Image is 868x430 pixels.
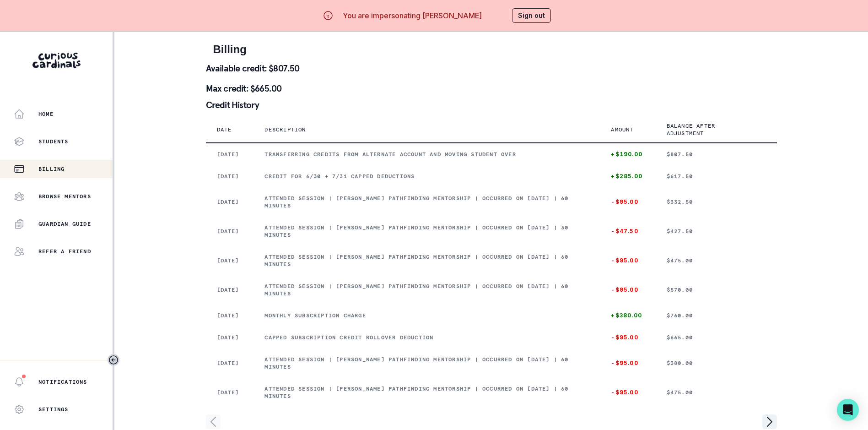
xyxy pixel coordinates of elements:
button: Toggle sidebar [108,354,119,366]
p: Balance after adjustment [667,122,755,137]
p: You are impersonating [PERSON_NAME] [343,10,482,21]
p: [DATE] [217,286,243,294]
p: $617.50 [667,173,766,180]
p: Capped subscription credit rollover deduction [264,334,589,341]
p: -$95.00 [611,359,644,367]
p: [DATE] [217,173,243,180]
p: Home [38,110,54,118]
p: +$380.00 [611,312,644,319]
p: -$95.00 [611,389,644,396]
p: Attended session | [PERSON_NAME] Pathfinding Mentorship | Occurred on [DATE] | 60 minutes [264,385,589,400]
p: Guardian Guide [38,220,91,228]
button: Sign out [512,8,551,23]
p: Refer a friend [38,248,91,255]
p: Description [264,126,306,133]
p: $760.00 [667,312,766,319]
p: +$190.00 [611,151,644,158]
p: Attended session | [PERSON_NAME] Pathfinding Mentorship | Occurred on [DATE] | 60 minutes [264,356,589,370]
p: Max credit: $665.00 [206,84,777,93]
p: Browse Mentors [38,193,91,200]
p: [DATE] [217,228,243,235]
p: Date [217,126,232,133]
p: -$95.00 [611,257,644,264]
img: Curious Cardinals Logo [32,53,81,68]
p: $807.50 [667,151,766,158]
p: $475.00 [667,389,766,396]
p: Attended session | [PERSON_NAME] Pathfinding Mentorship | Occurred on [DATE] | 60 minutes [264,283,589,297]
p: -$47.50 [611,228,644,235]
svg: page right [762,414,777,429]
p: [DATE] [217,334,243,341]
p: -$95.00 [611,286,644,294]
p: Attended session | [PERSON_NAME] Pathfinding Mentorship | Occurred on [DATE] | 30 minutes [264,224,589,239]
p: -$95.00 [611,198,644,206]
div: Open Intercom Messenger [837,399,859,421]
p: $427.50 [667,228,766,235]
p: Attended session | [PERSON_NAME] Pathfinding Mentorship | Occurred on [DATE] | 60 minutes [264,195,589,209]
h2: Billing [213,43,770,56]
p: [DATE] [217,151,243,158]
p: [DATE] [217,312,243,319]
p: Monthly subscription charge [264,312,589,319]
p: Billing [38,165,65,173]
p: $332.50 [667,198,766,206]
p: [DATE] [217,257,243,264]
p: [DATE] [217,389,243,396]
svg: page left [206,414,221,429]
p: Available credit: $807.50 [206,64,777,73]
p: Credit for 6/30 + 7/31 Capped Deductions [264,173,589,180]
p: $475.00 [667,257,766,264]
p: [DATE] [217,359,243,367]
p: Transferring credits from alternate account and moving student over [264,151,589,158]
p: Attended session | [PERSON_NAME] Pathfinding Mentorship | Occurred on [DATE] | 60 minutes [264,253,589,268]
p: Credit History [206,100,777,109]
p: Notifications [38,378,87,386]
p: $665.00 [667,334,766,341]
p: $380.00 [667,359,766,367]
p: Settings [38,406,69,413]
p: Students [38,138,69,145]
p: +$285.00 [611,173,644,180]
p: -$95.00 [611,334,644,341]
p: $570.00 [667,286,766,294]
p: Amount [611,126,633,133]
p: [DATE] [217,198,243,206]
